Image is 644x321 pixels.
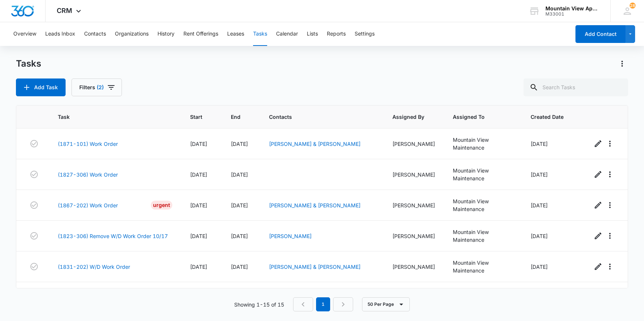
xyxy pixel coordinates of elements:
[231,264,248,270] span: [DATE]
[58,171,118,178] a: (1827-306) Work Order
[392,201,435,209] div: [PERSON_NAME]
[97,85,104,90] span: (2)
[58,113,162,121] span: Task
[58,201,118,209] a: (1867-202) Work Order
[231,141,248,147] span: [DATE]
[234,301,284,308] p: Showing 1-15 of 15
[362,297,410,311] button: 50 Per Page
[269,264,361,270] a: [PERSON_NAME] & [PERSON_NAME]
[84,22,106,46] button: Contacts
[45,22,75,46] button: Leads Inbox
[253,22,267,46] button: Tasks
[531,113,564,121] span: Created Date
[190,202,207,208] span: [DATE]
[190,113,202,121] span: Start
[630,3,635,9] div: notifications count
[231,233,248,239] span: [DATE]
[453,136,513,151] div: Mountain View Maintenance
[316,297,330,311] em: 1
[58,232,168,240] a: (1823-306) Remove W/D Work Order 10/17
[392,113,424,121] span: Assigned By
[392,263,435,271] div: [PERSON_NAME]
[115,22,149,46] button: Organizations
[453,259,513,274] div: Mountain View Maintenance
[453,197,513,213] div: Mountain View Maintenance
[524,78,628,96] input: Search Tasks
[16,58,41,69] h1: Tasks
[183,22,218,46] button: Rent Offerings
[355,22,375,46] button: Settings
[190,141,207,147] span: [DATE]
[531,171,548,178] span: [DATE]
[531,264,548,270] span: [DATE]
[269,233,312,239] a: [PERSON_NAME]
[293,297,353,311] nav: Pagination
[16,78,66,96] button: Add Task
[151,201,172,210] div: Urgent
[630,3,635,9] span: 28
[575,25,625,43] button: Add Contact
[269,141,361,147] a: [PERSON_NAME] & [PERSON_NAME]
[231,171,248,178] span: [DATE]
[276,22,298,46] button: Calendar
[392,232,435,240] div: [PERSON_NAME]
[453,167,513,182] div: Mountain View Maintenance
[190,264,207,270] span: [DATE]
[269,113,364,121] span: Contacts
[190,233,207,239] span: [DATE]
[307,22,318,46] button: Lists
[58,263,130,271] a: (1831-202) W/D Work Order
[157,22,175,46] button: History
[58,140,118,148] a: (1871-101) Work Order
[545,6,600,11] div: account name
[190,171,207,178] span: [DATE]
[616,58,628,70] button: Actions
[531,141,548,147] span: [DATE]
[531,202,548,208] span: [DATE]
[327,22,346,46] button: Reports
[453,228,513,244] div: Mountain View Maintenance
[231,113,240,121] span: End
[231,202,248,208] span: [DATE]
[57,7,72,14] span: CRM
[269,202,361,208] a: [PERSON_NAME] & [PERSON_NAME]
[392,140,435,148] div: [PERSON_NAME]
[453,113,502,121] span: Assigned To
[545,11,600,17] div: account id
[227,22,244,46] button: Leases
[13,22,36,46] button: Overview
[392,171,435,178] div: [PERSON_NAME]
[72,78,122,96] button: Filters(2)
[531,233,548,239] span: [DATE]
